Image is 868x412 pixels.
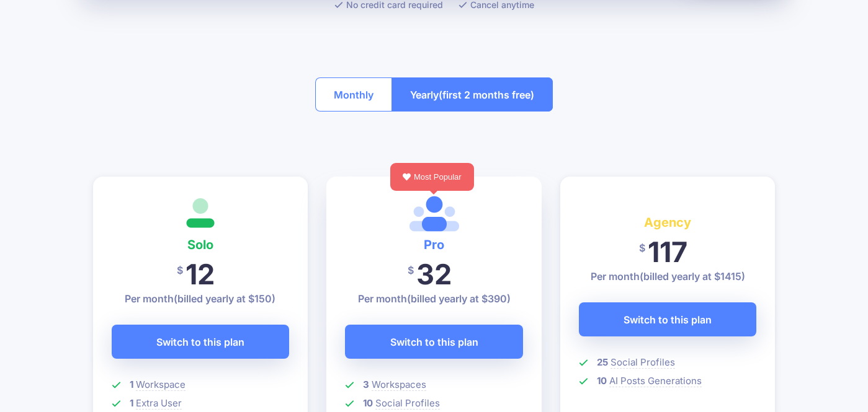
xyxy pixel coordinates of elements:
b: 10 [363,397,373,409]
a: Switch to this plan [112,325,290,359]
b: 10 [597,375,607,387]
b: 25 [597,356,608,368]
h4: Pro [345,235,523,255]
span: Switch to this plan [624,310,712,330]
a: Switch to this plan [345,325,523,359]
b: 3 [363,379,369,390]
span: 12 [186,257,215,291]
h4: Agency [579,213,757,232]
span: (first 2 months free) [439,85,534,105]
span: Switch to this plan [156,332,244,352]
b: 1 [130,379,133,390]
span: (billed yearly at $1415) [640,270,745,283]
span: Extra User [136,397,182,410]
span: AI Posts Generations [609,375,702,387]
span: Social Profiles [611,356,675,369]
span: (billed yearly at $390) [407,292,511,305]
span: Workspaces [372,379,426,391]
span: Workspace [136,379,186,391]
p: Per month [579,269,757,284]
span: Social Profiles [375,397,440,410]
b: 1 [130,397,133,409]
p: Per month [345,291,523,306]
span: 117 [648,235,687,269]
h4: Solo [112,235,290,255]
a: Switch to this plan [579,302,757,336]
button: Monthly [315,77,392,112]
p: Per month [112,291,290,306]
button: Yearly(first 2 months free) [391,77,553,112]
span: $ [639,234,645,262]
div: Most Popular [390,163,474,191]
span: $ [408,256,414,284]
span: $ [177,256,183,284]
span: 32 [416,257,452,291]
span: (billed yearly at $150) [174,292,275,305]
span: Switch to this plan [390,332,478,352]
